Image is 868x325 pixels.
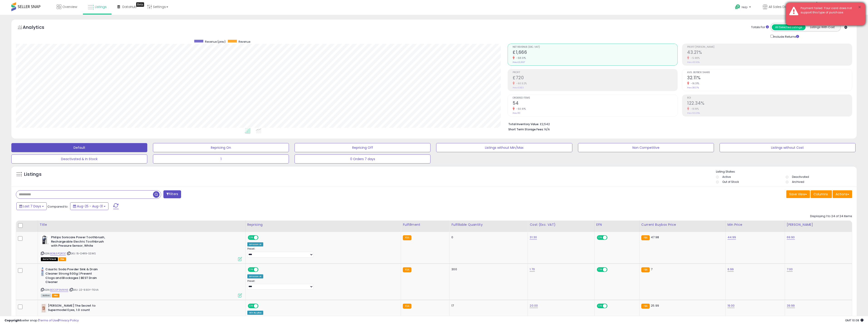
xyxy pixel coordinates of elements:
button: Columns [811,190,832,198]
button: Non Competitive [578,143,714,152]
div: Include Returns [767,34,804,39]
a: 44.99 [728,235,736,240]
h2: 122.34% [687,101,852,107]
span: ON [597,304,603,308]
a: B0BL5PQRDZ [50,252,66,256]
div: 300 [451,267,524,271]
h2: 54 [513,101,677,107]
small: -16.31% [689,82,699,85]
div: ASIN: [41,267,242,297]
button: Actions [833,190,852,198]
div: Displaying 1 to 24 of 24 items [810,214,852,218]
span: Revenue [239,40,250,44]
div: Amazon AI [247,274,263,278]
h2: £1,666 [513,50,677,56]
button: All Selected Listings [772,24,806,30]
span: 2025-09-8 10:08 GMT [845,318,863,323]
small: FBA [403,267,411,272]
span: Revenue (prev) [205,40,226,44]
button: × [858,5,861,10]
button: Filters [163,190,181,198]
h5: Listings [24,171,42,178]
span: N/A [544,127,550,131]
button: 0 Orders 7 days [295,154,430,164]
div: 0 [451,235,524,239]
span: ON [248,268,254,272]
button: Repricing On [153,143,289,152]
span: Last 7 Days [23,204,41,208]
span: FBA [52,294,60,298]
small: Prev: 133.25% [687,112,700,114]
span: OFF [258,304,265,308]
span: ON [597,268,603,272]
div: [PERSON_NAME] [787,222,850,227]
span: OFF [607,236,614,240]
small: -8.19% [689,107,699,111]
span: All Sales Distribution [GEOGRAPHIC_DATA] [769,5,809,9]
div: Min Price [728,222,783,227]
a: Privacy Policy [59,318,79,323]
span: Compared to: [47,204,68,209]
h5: Analytics [23,24,53,32]
b: Total Inventory Value: [508,122,539,126]
span: OFF [607,268,614,272]
small: -50.91% [515,107,526,111]
span: | SKU: 2Z-930Y-7GVA [69,288,98,292]
button: Listings With Cost [805,24,839,30]
b: Short Term Storage Fees: [508,127,544,131]
span: Columns [814,192,828,196]
div: 17 [451,304,524,308]
span: Overview [62,5,77,9]
img: 31MXyqmy-5L._SL40_.jpg [41,304,47,313]
div: Current Buybox Price [641,222,724,227]
span: OFF [607,304,614,308]
span: Ordered Items [513,97,677,99]
button: Listings without Cost [720,143,856,152]
span: Help [742,5,748,9]
a: 19.00 [728,303,735,308]
span: | SKU: 15-O4R9-SSWS [67,252,96,255]
div: ASIN: [41,235,242,260]
div: Win BuyBox [247,311,263,315]
div: EFN [596,222,637,227]
small: Prev: £1,823 [513,86,524,89]
button: Repricing Off [295,143,430,152]
small: Prev: 38.37% [687,86,699,89]
span: FBA [59,257,66,261]
strong: Copyright [5,318,21,323]
button: Default [11,143,147,152]
div: Cost (Exc. VAT) [530,222,592,227]
small: -58.01% [515,56,526,60]
i: Get Help [735,4,740,10]
label: Out of Stock [722,180,739,184]
a: Terms of Use [39,318,58,323]
small: FBA [641,267,650,272]
div: Preset: [247,280,398,290]
a: 1.70 [530,267,535,272]
label: Active [722,175,731,179]
small: FBA [403,235,411,240]
span: DataHub [122,5,137,9]
span: All listings currently available for purchase on Amazon [41,294,51,298]
div: Preset: [247,247,398,258]
a: 69.90 [787,235,795,240]
span: Aug-25 - Aug-31 [77,204,103,208]
b: Caustic Soda Powder Sink & Drain Cleaner Strong 500g | Prevent Clogs and Blockages | BEST Drain C... [45,267,101,285]
small: FBA [641,235,650,240]
div: Title [40,222,243,227]
b: [PERSON_NAME] The Secret to Supermodel Eyes, 1.0 count [48,304,103,313]
label: Archived [792,180,804,184]
small: Prev: £3,967 [513,61,525,64]
span: ON [597,236,603,240]
span: All listings that are currently out of stock and unavailable for purchase on Amazon [41,257,58,261]
p: Listing States: [716,170,857,174]
h2: 43.21% [687,50,852,56]
small: FBA [403,304,411,309]
button: Last 7 Days [16,202,47,210]
button: Save View [786,190,810,198]
div: ASIN: [41,304,242,325]
span: Avg. Buybox Share [687,71,852,74]
b: Philips Sonicare Power Toothbrush, Rechargeable Electric Toothbrush with Pressure Sensor, White [51,235,106,249]
div: Fulfillment [403,222,448,227]
div: Totals For [751,25,769,30]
